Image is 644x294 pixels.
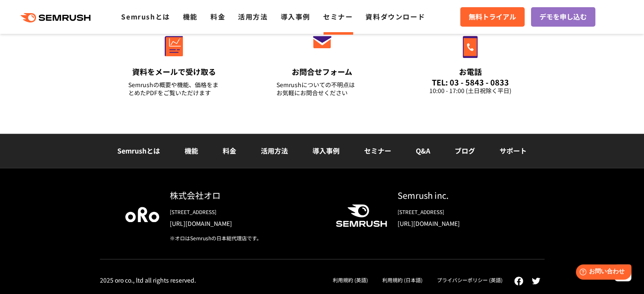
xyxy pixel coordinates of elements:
[569,261,635,285] iframe: Help widget launcher
[128,66,220,77] div: 資料をメールで受け取る
[398,208,519,216] div: [STREET_ADDRESS]
[276,81,368,97] div: Semrushについての不明点は お気軽にお問合せください
[333,276,368,283] a: 利用規約 (英語)
[261,146,288,156] a: 活用方法
[425,66,516,77] div: お電話
[183,11,198,22] a: 機能
[416,146,430,156] a: Q&A
[223,146,236,156] a: 料金
[259,18,386,107] a: お問合せフォーム Semrushについての不明点はお気軽にお問合せください
[539,11,587,22] span: デモを申し込む
[100,276,196,284] div: 2025 oro co., ltd all rights reserved.
[170,234,322,242] div: ※オロはSemrushの日本総代理店です。
[170,189,322,201] div: 株式会社オロ
[531,7,595,27] a: デモを申し込む
[111,18,238,107] a: 資料をメールで受け取る Semrushの概要や機能、価格をまとめたPDFをご覧いただけます
[117,146,160,156] a: Semrushとは
[398,219,519,228] a: [URL][DOMAIN_NAME]
[121,11,170,22] a: Semrushとは
[170,208,322,216] div: [STREET_ADDRESS]
[185,146,198,156] a: 機能
[500,146,527,156] a: サポート
[437,276,503,283] a: プライバシーポリシー (英語)
[210,11,225,22] a: 料金
[455,146,475,156] a: ブログ
[398,189,519,201] div: Semrush inc.
[460,7,525,27] a: 無料トライアル
[425,87,516,95] div: 10:00 - 17:00 (土日祝除く平日)
[382,276,423,283] a: 利用規約 (日本語)
[365,11,425,22] a: 資料ダウンロード
[312,146,340,156] a: 導入事例
[532,278,540,284] img: twitter
[364,146,391,156] a: セミナー
[170,219,322,228] a: [URL][DOMAIN_NAME]
[125,207,159,222] img: oro company
[514,276,523,286] img: facebook
[281,11,310,22] a: 導入事例
[276,66,368,77] div: お問合せフォーム
[323,11,353,22] a: セミナー
[425,77,516,87] div: TEL: 03 - 5843 - 0833
[238,11,268,22] a: 活用方法
[128,81,220,97] div: Semrushの概要や機能、価格をまとめたPDFをご覧いただけます
[469,11,516,22] span: 無料トライアル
